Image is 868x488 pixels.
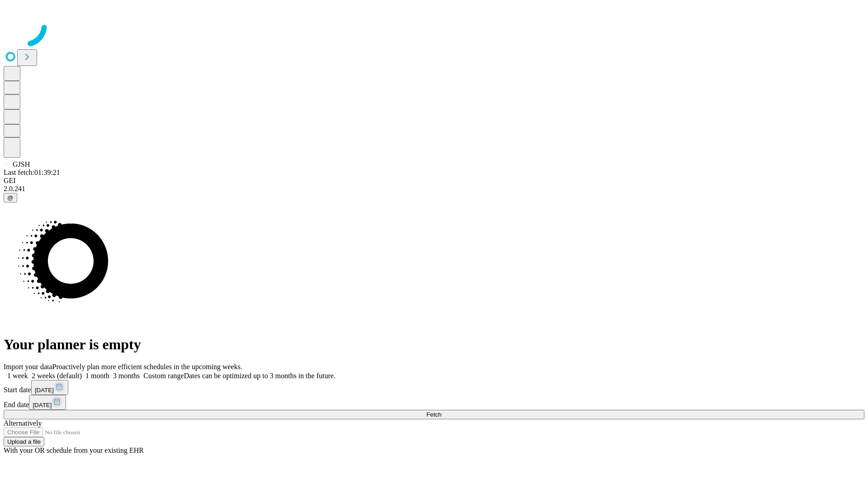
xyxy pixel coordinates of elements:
[29,395,66,410] button: [DATE]
[426,411,441,418] span: Fetch
[33,402,52,408] span: [DATE]
[35,387,54,394] span: [DATE]
[143,372,184,380] span: Custom range
[85,372,109,380] span: 1 month
[4,363,52,371] span: Import your data
[7,372,28,380] span: 1 week
[4,177,864,185] div: GEI
[4,410,864,419] button: Fetch
[4,185,864,193] div: 2.0.241
[13,160,30,168] span: GJSH
[4,193,17,202] button: @
[4,395,864,410] div: End date
[32,372,82,380] span: 2 weeks (default)
[7,194,14,201] span: @
[113,372,140,380] span: 3 months
[4,169,60,176] span: Last fetch: 01:39:21
[4,437,44,446] button: Upload a file
[4,446,144,454] span: With your OR schedule from your existing EHR
[184,372,335,380] span: Dates can be optimized up to 3 months in the future.
[31,380,68,395] button: [DATE]
[4,380,864,395] div: Start date
[4,419,42,427] span: Alternatively
[52,363,242,371] span: Proactively plan more efficient schedules in the upcoming weeks.
[4,336,864,353] h1: Your planner is empty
